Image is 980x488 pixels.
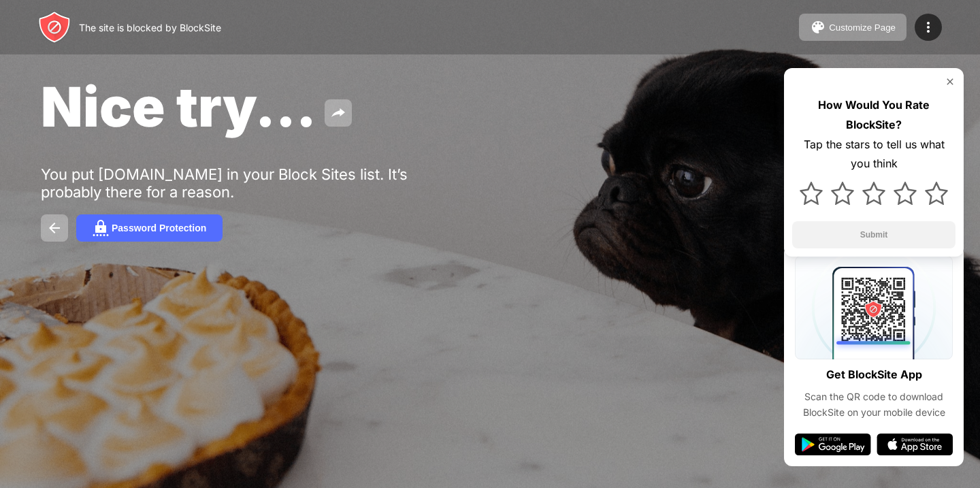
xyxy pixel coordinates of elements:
[894,182,917,205] img: star.svg
[862,182,885,205] img: star.svg
[46,220,63,236] img: back.svg
[79,22,221,33] div: The site is blocked by BlockSite
[792,221,955,248] button: Submit
[810,19,826,35] img: pallet.svg
[877,434,953,455] img: app-store.svg
[792,135,955,174] div: Tap the stars to tell us what you think
[795,434,871,455] img: google-play.svg
[795,389,953,420] div: Scan the QR code to download BlockSite on your mobile device
[93,220,109,236] img: password.svg
[38,11,71,44] img: header-logo.svg
[829,22,896,33] div: Customize Page
[76,214,223,242] button: Password Protection
[831,182,854,205] img: star.svg
[112,223,206,233] div: Password Protection
[800,182,823,205] img: star.svg
[925,182,948,205] img: star.svg
[945,76,955,87] img: rate-us-close.svg
[799,14,906,41] button: Customize Page
[920,19,936,35] img: menu-icon.svg
[792,95,955,135] div: How Would You Rate BlockSite?
[41,74,316,140] span: Nice try...
[41,165,461,201] div: You put [DOMAIN_NAME] in your Block Sites list. It’s probably there for a reason.
[330,105,346,121] img: share.svg
[826,365,922,385] div: Get BlockSite App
